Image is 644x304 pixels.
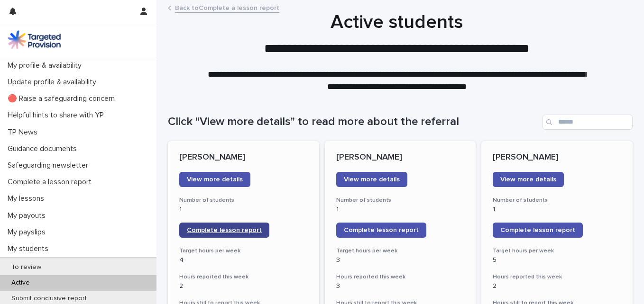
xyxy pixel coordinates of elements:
[543,115,633,130] input: Search
[4,211,53,220] p: My payouts
[179,223,269,238] a: Complete lesson report
[168,115,539,129] h1: Click "View more details" to read more about the referral
[179,273,308,281] h3: Hours reported this week
[179,256,308,264] p: 4
[4,161,96,170] p: Safeguarding newsletter
[336,172,407,187] a: View more details
[187,227,262,233] span: Complete lesson report
[493,152,621,163] p: [PERSON_NAME]
[179,152,308,163] p: [PERSON_NAME]
[336,247,465,255] h3: Target hours per week
[4,111,111,120] p: Helpful hints to share with YP
[179,172,250,187] a: View more details
[336,273,465,281] h3: Hours reported this week
[493,247,621,255] h3: Target hours per week
[344,227,419,233] span: Complete lesson report
[8,30,61,49] img: M5nRWzHhSzIhMunXDL62
[179,197,308,204] h3: Number of students
[187,176,243,183] span: View more details
[493,223,583,238] a: Complete lesson report
[336,223,426,238] a: Complete lesson report
[166,11,627,34] h1: Active students
[344,176,400,183] span: View more details
[336,256,465,264] p: 3
[4,128,45,137] p: TP News
[336,282,465,290] p: 3
[179,282,308,290] p: 2
[4,61,89,70] p: My profile & availability
[500,227,575,233] span: Complete lesson report
[336,197,465,204] h3: Number of students
[493,172,564,187] a: View more details
[336,206,465,214] p: 1
[4,78,104,87] p: Update profile & availability
[4,263,49,271] p: To review
[4,178,99,187] p: Complete a lesson report
[336,152,465,163] p: [PERSON_NAME]
[4,244,56,253] p: My students
[4,295,94,303] p: Submit conclusive report
[4,194,52,203] p: My lessons
[179,206,308,214] p: 1
[4,94,122,103] p: 🔴 Raise a safeguarding concern
[4,228,53,237] p: My payslips
[493,206,621,214] p: 1
[4,144,84,153] p: Guidance documents
[4,279,37,287] p: Active
[493,282,621,290] p: 2
[493,256,621,264] p: 5
[493,197,621,204] h3: Number of students
[179,247,308,255] h3: Target hours per week
[493,273,621,281] h3: Hours reported this week
[175,2,279,13] a: Back toComplete a lesson report
[500,176,556,183] span: View more details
